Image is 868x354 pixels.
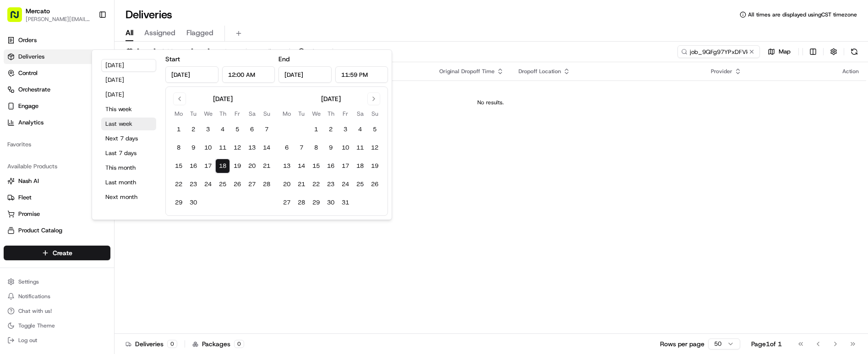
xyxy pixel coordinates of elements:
button: 11 [353,140,367,155]
button: [DATE] [101,88,156,101]
th: Friday [230,109,245,118]
div: 💻 [77,97,85,104]
button: Toggle Theme [4,319,110,332]
button: 13 [279,159,294,173]
div: Available Products [4,159,110,174]
th: Monday [279,109,294,118]
button: 16 [323,159,338,173]
a: Nash AI [7,177,107,185]
button: 16 [186,159,201,173]
span: Views [309,48,325,56]
button: Next 7 days [101,132,156,145]
button: 30 [186,195,201,210]
input: Got a question? Start typing here... [24,22,165,32]
button: 8 [171,140,186,155]
span: Map [779,48,791,56]
th: Friday [338,109,353,118]
th: Monday [171,109,186,118]
button: Mercato[PERSON_NAME][EMAIL_ADDRESS][PERSON_NAME][DOMAIN_NAME] [4,4,95,26]
span: Promise [18,210,40,218]
div: We're available if you need us! [31,60,116,67]
button: 19 [230,159,245,173]
a: Promise [7,210,107,218]
button: 9 [323,140,338,155]
button: 23 [186,177,201,192]
div: No results. [118,99,863,106]
button: Chat with us! [4,305,110,317]
th: Sunday [259,109,274,118]
button: Go to previous month [173,92,186,105]
input: Time [222,66,275,83]
button: [DATE] [101,74,156,86]
button: 28 [259,177,274,192]
div: Deliveries [126,339,177,349]
button: Go to next month [367,92,380,105]
button: 13 [245,140,259,155]
span: All times are displayed using CST timezone [748,11,857,18]
button: Product Catalog [4,223,110,238]
input: Date [278,66,332,83]
div: Page 1 of 1 [751,339,782,349]
span: Settings [18,278,39,285]
button: 24 [338,177,353,192]
button: 26 [230,177,245,192]
button: 15 [171,159,186,173]
button: Nash AI [4,174,110,188]
th: Sunday [367,109,382,118]
input: Time [335,66,388,83]
span: Analytics [18,118,44,127]
button: 20 [245,159,259,173]
button: 14 [259,140,274,155]
span: Toggle Theme [18,322,55,329]
button: 6 [245,122,259,137]
button: Engage [4,99,110,113]
th: Wednesday [201,109,215,118]
button: 18 [353,159,367,173]
button: 11 [215,140,230,155]
div: Start new chat [31,51,150,60]
button: Create [4,246,110,260]
button: 27 [245,177,259,192]
button: [DATE] [101,59,156,72]
button: Start new chat [156,54,167,64]
a: Analytics [4,115,110,130]
span: Control [18,69,38,77]
span: Deliveries [18,53,44,61]
button: 3 [201,122,215,137]
button: 19 [367,159,382,173]
span: Assigned [144,27,175,38]
button: 21 [294,177,309,192]
th: Tuesday [294,109,309,118]
span: Dropoff Location [519,68,561,75]
span: Orchestrate [18,86,50,94]
button: This week [101,103,156,116]
button: Refresh [848,45,861,58]
span: Provider [711,68,732,75]
div: [DATE] [321,94,341,103]
button: 4 [215,122,230,137]
input: Type to search [677,45,760,58]
button: [PERSON_NAME][EMAIL_ADDRESS][PERSON_NAME][DOMAIN_NAME] [26,16,91,23]
a: 💻API Documentation [74,92,151,109]
button: 23 [323,177,338,192]
span: API Documentation [87,96,147,105]
img: 1736555255976-a54dd68f-1ca7-489b-9aae-adbdc363a1c4 [9,51,26,67]
span: Fleet [18,193,32,202]
div: Favorites [4,137,110,152]
button: 26 [367,177,382,192]
span: Notifications [18,293,50,300]
button: 7 [294,140,309,155]
button: 22 [171,177,186,192]
button: Last week [101,118,156,130]
a: Orders [4,33,110,48]
a: Fleet [7,193,107,202]
button: Next month [101,191,156,204]
button: Last 7 days [101,147,156,160]
span: Filters [265,48,282,56]
button: 10 [201,140,215,155]
span: Pylon [91,118,111,125]
button: 15 [309,159,323,173]
a: Product Catalog [7,226,107,235]
button: Views [294,45,329,58]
